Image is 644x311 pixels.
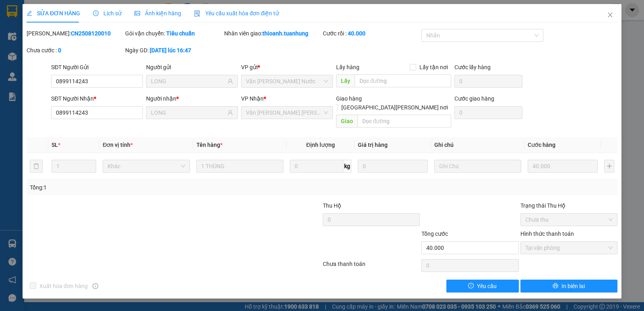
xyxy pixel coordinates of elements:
div: Trạng thái Thu Hộ [520,201,617,210]
span: Giao [336,115,357,128]
b: 0 [58,47,61,54]
b: 40.000 [348,30,365,37]
span: SỬA ĐƠN HÀNG [27,10,80,16]
input: Ghi Chú [434,160,521,173]
div: Tổng: 1 [30,183,249,192]
span: Văn phòng Cái Nước [246,75,328,87]
span: Tên hàng [196,142,223,148]
span: Thu Hộ [323,202,341,209]
span: Văn phòng Hồ Chí Minh [246,107,328,119]
input: 0 [358,160,428,173]
b: Tiêu chuẩn [166,30,195,37]
button: exclamation-circleYêu cầu [446,280,519,292]
div: VP gửi [241,63,333,72]
button: Close [599,4,621,27]
span: exclamation-circle [468,283,474,289]
span: VP Nhận [241,95,264,102]
label: Cước lấy hàng [454,64,491,70]
span: Chưa thu [525,214,613,226]
span: clock-circle [93,10,99,16]
input: VD: Bàn, Ghế [196,160,283,173]
div: Chưa cước : [27,46,124,55]
span: [GEOGRAPHIC_DATA][PERSON_NAME] nơi [338,103,451,112]
input: Tên người nhận [151,108,226,117]
span: printer [553,283,558,289]
button: printerIn biên lai [520,280,617,292]
span: Lấy tận nơi [416,63,451,72]
span: Định lượng [306,142,335,148]
input: Tên người gửi [151,77,226,86]
div: [PERSON_NAME]: [27,29,124,38]
span: Tổng cước [421,231,448,237]
span: close [607,12,613,18]
b: [DATE] lúc 16:47 [150,47,191,54]
span: Đơn vị tính [103,142,133,148]
span: Lấy hàng [336,64,359,70]
div: Gói vận chuyển: [125,29,222,38]
span: Xuất hóa đơn hàng [36,282,91,290]
b: CN2508120010 [71,30,111,37]
button: delete [30,160,43,173]
b: thioanh.tuanhung [262,30,308,37]
span: Khác [107,160,185,172]
span: In biên lai [561,282,585,290]
span: user [227,110,233,115]
span: Yêu cầu xuất hóa đơn điện tử [194,10,279,16]
div: Nhân viên giao: [224,29,321,38]
input: Dọc đường [355,74,452,87]
span: edit [27,10,32,16]
span: Tại văn phòng [525,242,613,254]
span: Giá trị hàng [358,142,388,148]
div: Người nhận [146,94,238,103]
span: SL [52,142,58,148]
div: Ngày GD: [125,46,222,55]
span: Cước hàng [528,142,555,148]
span: Giao hàng [336,95,362,102]
span: Ảnh kiện hàng [134,10,181,16]
div: SĐT Người Nhận [51,94,143,103]
div: SĐT Người Gửi [51,63,143,72]
div: Người gửi [146,63,238,72]
label: Hình thức thanh toán [520,231,574,237]
input: 0 [528,160,598,173]
span: info-circle [93,283,98,289]
img: icon [194,10,200,17]
span: Lịch sử [93,10,122,16]
label: Cước giao hàng [454,95,494,102]
button: plus [604,160,614,173]
th: Ghi chú [431,137,524,153]
div: Chưa thanh toán [322,260,421,274]
div: Cước rồi : [323,29,420,38]
span: kg [343,160,351,173]
input: Cước giao hàng [454,106,522,119]
input: Dọc đường [357,115,452,128]
span: picture [134,10,140,16]
input: Cước lấy hàng [454,75,522,88]
span: Lấy [336,74,355,87]
span: Yêu cầu [477,282,497,290]
span: user [227,78,233,84]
